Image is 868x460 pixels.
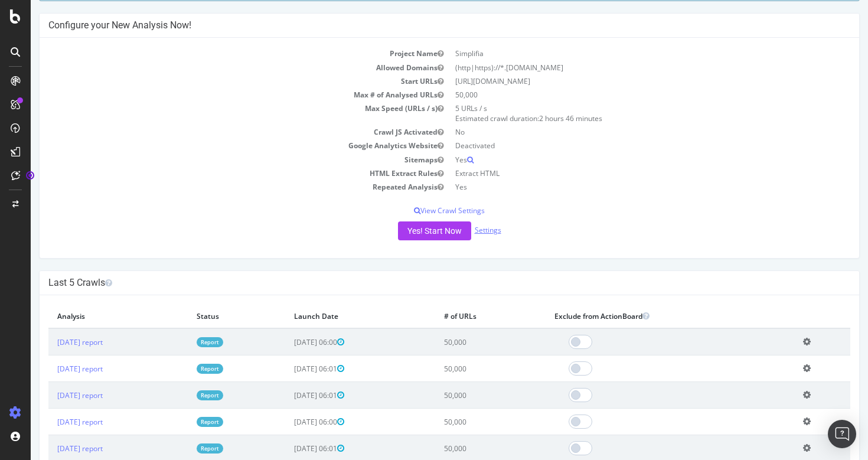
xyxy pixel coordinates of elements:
[18,19,820,31] h4: Configure your New Analysis Now!
[419,102,820,125] td: 5 URLs / s Estimated crawl duration:
[828,420,856,448] div: Open Intercom Messenger
[18,205,820,216] p: View Crawl Settings
[419,180,820,194] td: Yes
[18,61,419,74] td: Allowed Domains
[404,304,515,328] th: # of URLs
[18,153,419,167] td: Sitemaps
[515,304,763,328] th: Exclude from ActionBoard
[419,74,820,88] td: [URL][DOMAIN_NAME]
[419,47,820,60] td: Simplifia
[18,277,820,289] h4: Last 5 Crawls
[18,167,419,180] td: HTML Extract Rules
[27,390,72,400] a: [DATE] report
[444,225,471,235] a: Settings
[367,221,440,240] button: Yes! Start Now
[166,417,192,427] a: Report
[404,355,515,382] td: 50,000
[166,337,192,347] a: Report
[263,390,314,400] span: [DATE] 06:01
[419,153,820,167] td: Yes
[27,364,72,374] a: [DATE] report
[27,443,72,454] a: [DATE] report
[404,409,515,435] td: 50,000
[18,180,419,194] td: Repeated Analysis
[263,443,314,454] span: [DATE] 06:01
[419,139,820,152] td: Deactivated
[166,364,192,374] a: Report
[27,337,72,347] a: [DATE] report
[263,364,314,374] span: [DATE] 06:01
[263,417,314,427] span: [DATE] 06:00
[419,167,820,180] td: Extract HTML
[18,88,419,102] td: Max # of Analysed URLs
[166,390,192,400] a: Report
[18,47,419,60] td: Project Name
[404,328,515,355] td: 50,000
[18,125,419,139] td: Crawl JS Activated
[263,337,314,347] span: [DATE] 06:00
[25,170,35,181] div: Tooltip anchor
[18,139,419,152] td: Google Analytics Website
[166,443,192,454] a: Report
[404,382,515,409] td: 50,000
[419,61,820,74] td: (http|https)://*.[DOMAIN_NAME]
[18,74,419,88] td: Start URLs
[419,88,820,102] td: 50,000
[508,113,572,123] span: 2 hours 46 minutes
[157,304,254,328] th: Status
[254,304,404,328] th: Launch Date
[27,417,72,427] a: [DATE] report
[18,304,157,328] th: Analysis
[419,125,820,139] td: No
[18,102,419,125] td: Max Speed (URLs / s)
